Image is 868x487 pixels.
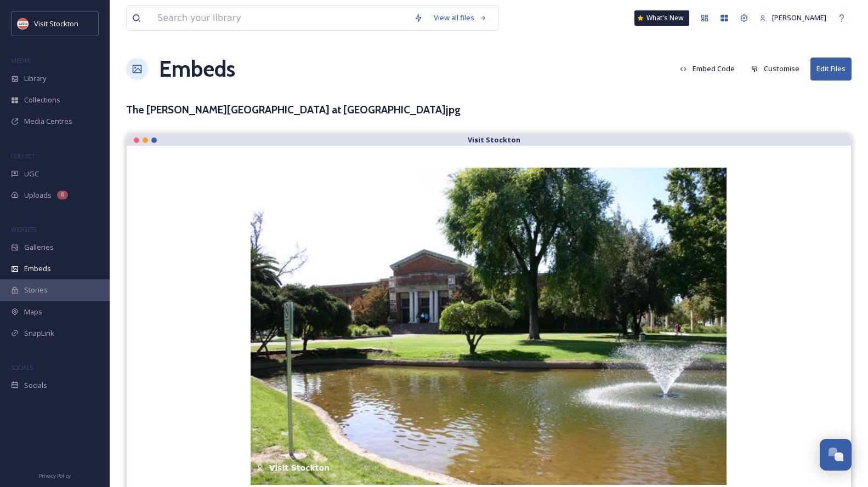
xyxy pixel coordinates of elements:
span: Maps [24,307,42,317]
span: Socials [24,380,47,391]
button: Open Chat [820,439,852,471]
span: WIDGETS [11,225,36,233]
a: [PERSON_NAME] [754,7,832,28]
span: Stories [24,285,48,295]
span: MEDIA [11,56,30,65]
button: Customise [746,58,805,79]
span: Galleries [24,242,54,253]
span: UGC [24,169,39,179]
span: Uploads [24,190,52,200]
span: Media Centres [24,116,72,127]
a: Embeds [159,53,235,85]
a: What's New [634,10,689,26]
span: [PERSON_NAME] [772,13,826,22]
strong: Visit Stockton [468,135,520,145]
span: Visit Stockton [34,19,78,28]
button: Embed Code [674,58,740,79]
a: Privacy Policy [39,468,71,482]
input: Search your library [152,6,409,30]
h3: The [PERSON_NAME][GEOGRAPHIC_DATA] at [GEOGRAPHIC_DATA]jpg [126,102,461,118]
span: Library [24,73,46,84]
div: 8 [57,191,68,199]
span: COLLECT [11,152,35,160]
button: Edit Files [810,58,852,80]
img: The%2520Haggin%2520Museum%2520at%2520Victory%2520Park.jpg [251,168,727,485]
a: View all files [428,7,492,28]
span: Privacy Policy [39,472,71,479]
img: unnamed.jpeg [18,18,29,29]
span: SnapLink [24,328,54,339]
span: Embeds [24,263,51,274]
span: SOCIALS [11,363,33,371]
div: Visit Stockton [251,457,727,479]
span: Collections [24,95,60,105]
